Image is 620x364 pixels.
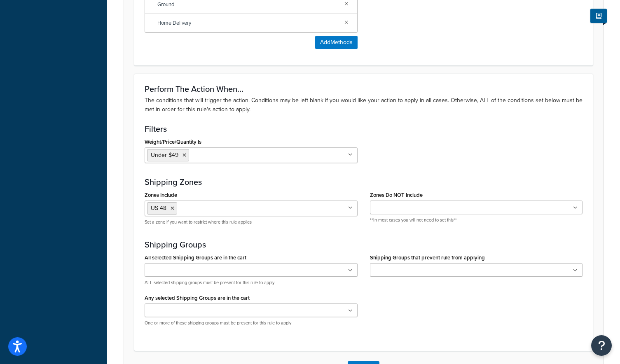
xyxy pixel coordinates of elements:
[145,96,583,114] p: The conditions that will trigger the action. Conditions may be left blank if you would like your ...
[151,151,178,159] span: Under $49
[145,124,583,133] h3: Filters
[590,9,607,23] button: Show Help Docs
[145,177,583,187] h3: Shipping Zones
[157,17,338,29] span: Home Delivery
[370,192,423,198] label: Zones Do NOT Include
[370,254,485,261] label: Shipping Groups that prevent rule from applying
[370,217,583,223] p: **In most cases you will not need to set this**
[145,254,246,261] label: All selected Shipping Groups are in the cart
[151,204,166,212] span: US 48
[145,295,250,301] label: Any selected Shipping Groups are in the cart
[145,219,358,225] p: Set a zone if you want to restrict where this rule applies
[145,320,358,326] p: One or more of these shipping groups must be present for this rule to apply
[145,240,583,249] h3: Shipping Groups
[145,192,177,198] label: Zones Include
[315,36,358,49] button: AddMethods
[591,335,612,356] button: Open Resource Center
[145,280,358,286] p: ALL selected shipping groups must be present for this rule to apply
[145,139,201,145] label: Weight/Price/Quantity Is
[145,84,583,93] h3: Perform The Action When...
